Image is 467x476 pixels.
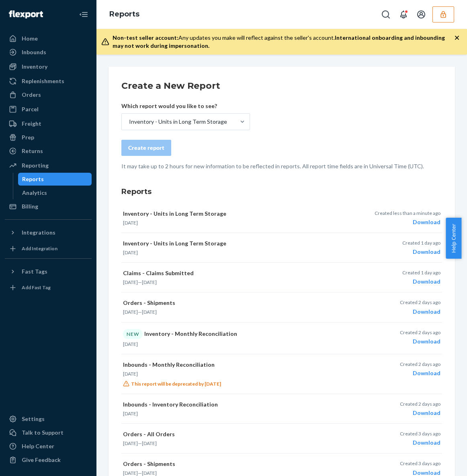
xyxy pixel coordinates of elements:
[123,210,332,218] p: Inventory - Units in Long Term Storage
[378,6,394,22] button: Open Search Box
[400,329,440,336] p: Created 2 days ago
[123,470,138,476] time: [DATE]
[400,308,440,316] div: Download
[121,263,442,292] button: Claims - Claims Submitted[DATE]—[DATE]Created 1 day agoDownload
[5,131,92,144] a: Prep
[121,102,250,110] p: Which report would you like to see?
[400,430,440,437] p: Created 3 days ago
[22,175,44,183] div: Reports
[121,162,442,170] p: It may take up to 2 hours for new information to be reflected in reports. All report time fields ...
[22,245,57,252] div: Add Integration
[103,3,146,26] ol: breadcrumbs
[22,77,64,85] div: Replenishments
[400,299,440,306] p: Created 2 days ago
[22,268,47,276] div: Fast Tags
[123,269,332,277] p: Claims - Claims Submitted
[5,75,92,88] a: Replenishments
[18,186,92,199] a: Analytics
[128,144,164,152] div: Create report
[400,369,440,377] div: Download
[121,233,442,263] button: Inventory - Units in Long Term Storage[DATE]Created 1 day agoDownload
[142,440,157,446] time: [DATE]
[22,442,54,450] div: Help Center
[123,440,138,446] time: [DATE]
[22,91,41,99] div: Orders
[123,329,143,339] div: NEW
[76,6,92,22] button: Close Navigation
[22,284,51,291] div: Add Fast Tag
[5,32,92,45] a: Home
[123,279,332,286] p: —
[5,200,92,213] a: Billing
[416,452,459,472] iframe: Opens a widget where you can chat to one of our agents
[121,394,442,424] button: Inbounds - Inventory Reconciliation[DATE]Created 2 days agoDownload
[22,161,49,170] div: Reporting
[22,63,47,71] div: Inventory
[18,173,92,186] a: Reports
[123,239,332,247] p: Inventory - Units in Long Term Storage
[123,371,138,377] time: [DATE]
[400,337,440,345] div: Download
[142,279,157,285] time: [DATE]
[123,279,138,285] time: [DATE]
[5,413,92,425] a: Settings
[375,218,440,226] div: Download
[121,354,442,394] button: Inbounds - Monthly Reconciliation[DATE]This report will be deprecated by [DATE]Created 2 days ago...
[5,46,92,59] a: Inbounds
[400,409,440,417] div: Download
[142,470,157,476] time: [DATE]
[22,105,39,113] div: Parcel
[413,6,429,22] button: Open account menu
[5,159,92,172] a: Reporting
[123,430,332,438] p: Orders - All Orders
[123,329,332,339] p: Inventory - Monthly Reconciliation
[109,10,139,18] a: Reports
[22,147,43,155] div: Returns
[123,299,332,307] p: Orders - Shipments
[402,269,440,276] p: Created 1 day ago
[5,226,92,239] button: Integrations
[22,120,41,128] div: Freight
[113,34,454,50] div: Any updates you make will reflect against the seller's account.
[5,440,92,453] a: Help Center
[22,48,46,56] div: Inbounds
[22,133,34,141] div: Prep
[5,145,92,157] a: Returns
[5,60,92,73] a: Inventory
[5,242,92,255] a: Add Integration
[5,265,92,278] button: Fast Tags
[123,220,138,226] time: [DATE]
[5,426,92,439] button: Talk to Support
[402,278,440,286] div: Download
[123,309,138,315] time: [DATE]
[121,80,442,92] h2: Create a New Report
[22,35,38,43] div: Home
[121,292,442,322] button: Orders - Shipments[DATE]—[DATE]Created 2 days agoDownload
[5,117,92,130] a: Freight
[113,34,178,41] span: Non-test seller account:
[402,248,440,256] div: Download
[402,239,440,246] p: Created 1 day ago
[121,323,442,354] button: NEWInventory - Monthly Reconciliation[DATE]Created 2 days agoDownload
[121,140,171,156] button: Create report
[123,440,332,447] p: —
[123,380,332,387] p: This report will be deprecated by [DATE]
[129,118,227,126] div: Inventory - Units in Long Term Storage
[22,202,38,210] div: Billing
[395,6,412,22] button: Open notifications
[123,361,332,369] p: Inbounds - Monthly Reconciliation
[123,411,138,417] time: [DATE]
[123,249,138,255] time: [DATE]
[400,400,440,407] p: Created 2 days ago
[22,229,55,237] div: Integrations
[123,460,332,468] p: Orders - Shipments
[400,460,440,467] p: Created 3 days ago
[121,203,442,233] button: Inventory - Units in Long Term Storage[DATE]Created less than a minute agoDownload
[22,415,45,423] div: Settings
[5,454,92,466] button: Give Feedback
[446,218,461,259] button: Help Center
[375,210,440,217] p: Created less than a minute ago
[5,88,92,101] a: Orders
[142,309,157,315] time: [DATE]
